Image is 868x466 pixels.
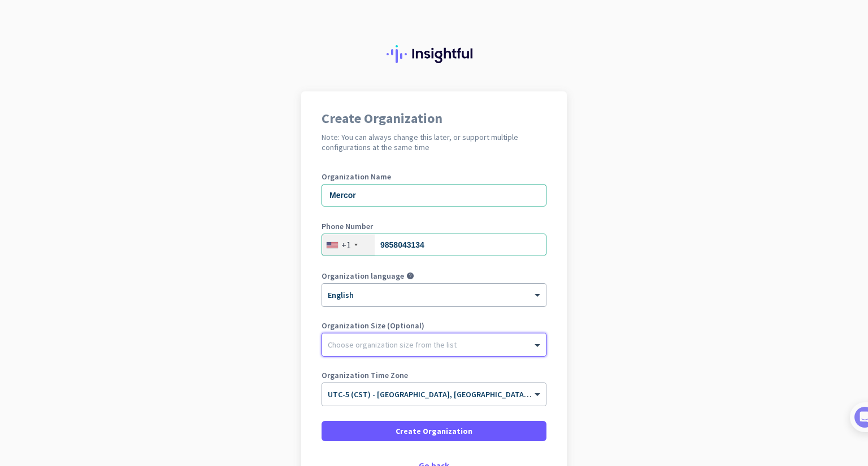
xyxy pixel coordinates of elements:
i: help [406,272,414,280]
h1: Create Organization [322,112,546,125]
label: Organization Name [322,173,546,181]
img: Insightful [387,45,481,63]
input: What is the name of your organization? [322,184,546,206]
h2: Note: You can always change this later, or support multiple configurations at the same time [322,132,546,152]
label: Organization Size (Optional) [322,322,546,329]
div: +1 [341,239,351,250]
label: Organization language [322,272,404,280]
label: Organization Time Zone [322,371,546,379]
label: Phone Number [322,222,546,230]
input: 201-555-0123 [322,234,546,256]
button: Create Organization [322,421,546,441]
span: Create Organization [396,425,472,437]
